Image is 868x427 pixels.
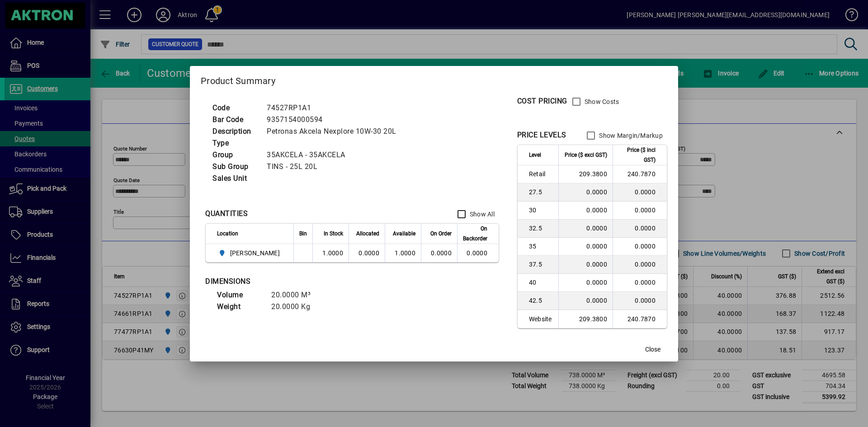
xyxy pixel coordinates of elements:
span: On Order [430,229,452,239]
td: Type [208,137,262,149]
span: Price ($ incl GST) [618,145,656,165]
span: Price ($ excl GST) [565,150,607,160]
span: 40 [529,278,553,287]
td: 0.0000 [558,202,613,220]
td: 209.3800 [558,165,613,183]
td: Group [208,149,262,161]
span: 35 [529,242,553,251]
td: 1.0000 [385,244,421,262]
td: 0.0000 [558,220,613,238]
td: Description [208,126,262,137]
div: DIMENSIONS [205,276,431,287]
td: 0.0000 [558,183,613,202]
td: Bar Code [208,114,262,126]
span: 42.5 [529,296,553,305]
td: 35AKCELA - 35AKCELA [262,149,407,161]
div: QUANTITIES [205,208,248,219]
td: TINS - 25L 20L [262,161,407,173]
span: 32.5 [529,224,553,233]
button: Close [638,342,667,358]
td: 0.0000 [613,202,667,220]
td: 0.0000 [613,292,667,310]
span: [PERSON_NAME] [230,249,280,258]
td: 20.0000 Kg [267,301,321,313]
span: Level [529,150,541,160]
label: Show All [468,210,495,219]
div: COST PRICING [517,96,567,107]
td: 0.0000 [613,183,667,202]
label: Show Costs [583,97,619,106]
span: Website [529,314,553,324]
td: Volume [212,289,267,301]
td: 0.0000 [349,244,385,262]
td: 0.0000 [613,220,667,238]
td: 240.7870 [613,310,667,328]
span: Close [645,345,660,354]
td: 20.0000 M³ [267,289,321,301]
td: 0.0000 [558,274,613,292]
span: HAMILTON [217,248,283,258]
span: In Stock [324,229,343,239]
span: 27.5 [529,188,553,197]
td: Sales Unit [208,173,262,184]
td: Petronas Akcela Nexplore 10W-30 20L [262,126,407,137]
span: 0.0000 [431,249,452,257]
span: 30 [529,206,553,215]
td: Code [208,102,262,114]
label: Show Margin/Markup [597,131,663,140]
td: 0.0000 [613,274,667,292]
td: Sub Group [208,161,262,173]
td: 0.0000 [613,238,667,256]
td: 0.0000 [558,256,613,274]
td: 240.7870 [613,165,667,183]
span: Location [217,229,238,239]
td: 74527RP1A1 [262,102,407,114]
span: On Backorder [463,224,487,244]
td: 9357154000594 [262,114,407,126]
td: 1.0000 [312,244,349,262]
span: Available [393,229,415,239]
span: 37.5 [529,260,553,269]
td: Weight [212,301,267,313]
td: 0.0000 [457,244,499,262]
h2: Product Summary [190,66,678,92]
span: Bin [299,229,307,239]
span: Retail [529,169,553,178]
div: PRICE LEVELS [517,130,566,141]
td: 209.3800 [558,310,613,328]
td: 0.0000 [558,238,613,256]
td: 0.0000 [613,256,667,274]
span: Allocated [356,229,379,239]
td: 0.0000 [558,292,613,310]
